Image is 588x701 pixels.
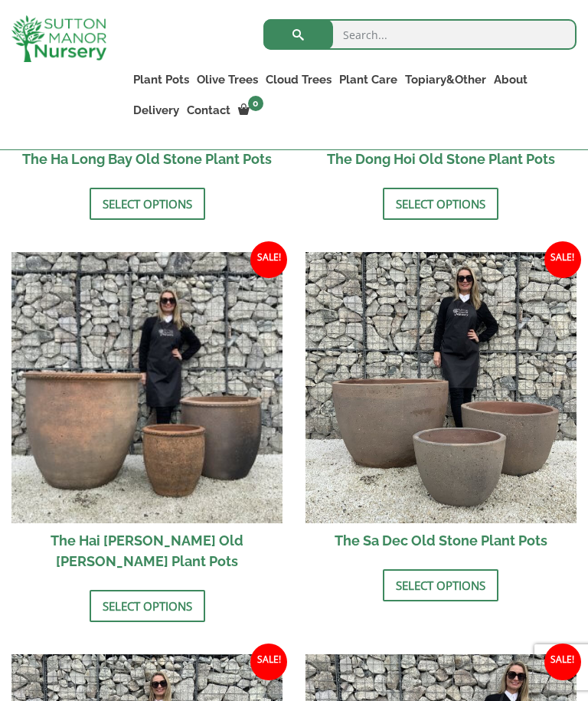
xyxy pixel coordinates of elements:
[129,100,183,121] a: Delivery
[401,69,490,90] a: Topiary&Other
[383,188,498,220] a: Select options for “The Dong Hoi Old Stone Plant Pots”
[129,69,193,90] a: Plant Pots
[90,590,205,622] a: Select options for “The Hai Phong Old Stone Plant Pots”
[11,252,283,523] img: The Hai Phong Old Stone Plant Pots
[305,523,577,558] h2: The Sa Dec Old Stone Plant Pots
[11,252,283,578] a: Sale! The Hai [PERSON_NAME] Old [PERSON_NAME] Plant Pots
[305,142,577,176] h2: The Dong Hoi Old Stone Plant Pots
[383,569,498,601] a: Select options for “The Sa Dec Old Stone Plant Pots”
[335,69,401,90] a: Plant Care
[90,188,205,220] a: Select options for “The Ha Long Bay Old Stone Plant Pots”
[11,142,283,176] h2: The Ha Long Bay Old Stone Plant Pots
[544,241,581,278] span: Sale!
[193,69,262,90] a: Olive Trees
[248,96,263,111] span: 0
[305,252,577,523] img: The Sa Dec Old Stone Plant Pots
[234,100,268,121] a: 0
[305,252,577,558] a: Sale! The Sa Dec Old Stone Plant Pots
[263,19,577,50] input: Search...
[183,100,234,121] a: Contact
[490,69,531,90] a: About
[250,241,287,278] span: Sale!
[11,15,106,62] img: logo
[544,644,581,680] span: Sale!
[250,644,287,680] span: Sale!
[262,69,335,90] a: Cloud Trees
[11,523,283,578] h2: The Hai [PERSON_NAME] Old [PERSON_NAME] Plant Pots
